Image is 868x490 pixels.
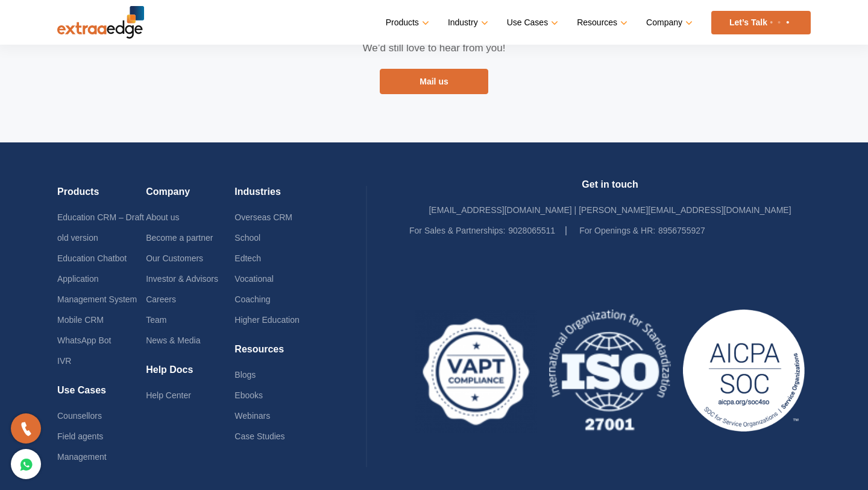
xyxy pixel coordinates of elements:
a: WhatsApp Bot [57,336,112,345]
a: Team [146,315,166,325]
a: Blogs [234,370,256,380]
a: Become a partner [146,233,213,243]
h4: Company [146,186,234,207]
a: 8956755927 [658,226,705,235]
a: Industry [448,14,486,31]
a: News & Media [146,336,200,345]
h4: Industries [234,186,323,207]
a: Counsellors [57,411,102,421]
a: Use Cases [507,14,556,31]
a: Education Chatbot [57,253,127,263]
a: Coaching [234,294,270,304]
h4: Get in touch [409,179,811,200]
a: Application Management System [57,274,137,304]
a: Company [646,14,690,31]
a: Investor & Advisors [146,274,218,284]
h4: Use Cases [57,384,146,406]
label: For Sales & Partnerships: [409,220,506,241]
a: Careers [146,294,176,304]
h4: Resources [234,343,323,364]
h4: Help Docs [146,364,234,385]
a: Our Customers [146,253,203,263]
a: Help Center [146,390,191,400]
a: Webinars [234,411,270,421]
a: Field agents [57,431,103,441]
a: Management [57,452,107,462]
a: Edtech [234,253,261,263]
h4: Products [57,186,146,207]
a: Products [386,14,427,31]
a: Higher Education [234,315,299,325]
a: 9028065511 [508,226,555,235]
p: We’d still love to hear from you! [253,39,615,57]
a: About us [146,212,179,222]
a: Mobile CRM [57,315,104,325]
a: School [234,233,260,243]
a: Ebooks [234,390,263,400]
a: [EMAIL_ADDRESS][DOMAIN_NAME] | [PERSON_NAME][EMAIL_ADDRESS][DOMAIN_NAME] [429,205,791,215]
a: Resources [577,14,625,31]
a: Mail us [380,69,488,94]
a: Case Studies [234,431,285,441]
a: Let’s Talk [711,11,811,34]
a: Overseas CRM [234,212,292,222]
label: For Openings & HR: [579,220,655,241]
a: Education CRM – Draft old version [57,212,144,243]
a: IVR [57,356,71,366]
a: Vocational [234,274,274,284]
